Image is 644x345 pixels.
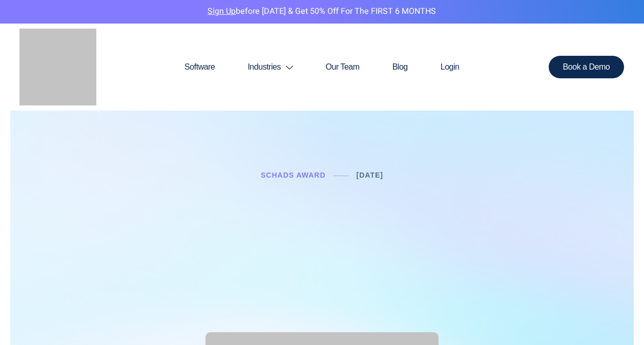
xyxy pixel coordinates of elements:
[563,63,610,71] span: Book a Demo
[8,5,636,18] p: before [DATE] & Get 50% Off for the FIRST 6 MONTHS
[357,171,383,179] a: [DATE]
[261,171,326,179] a: Schads Award
[309,42,376,92] a: Our Team
[376,42,424,92] a: Blog
[424,42,476,92] a: Login
[549,56,625,78] a: Book a Demo
[168,42,231,92] a: Software
[231,42,309,92] a: Industries
[207,5,236,17] a: Sign Up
